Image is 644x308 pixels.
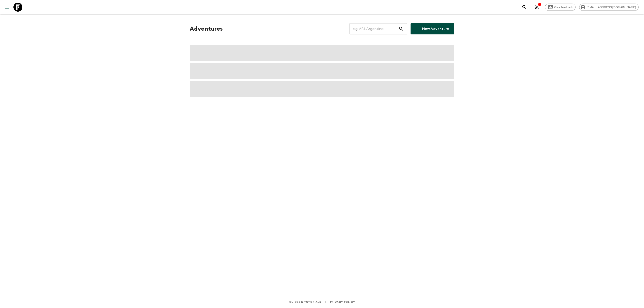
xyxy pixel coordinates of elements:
span: [EMAIL_ADDRESS][DOMAIN_NAME] [584,6,638,9]
input: e.g. AR1, Argentina [350,23,398,35]
span: Give feedback [552,6,575,9]
div: [EMAIL_ADDRESS][DOMAIN_NAME] [579,4,639,11]
h1: Adventures [190,24,223,33]
a: New Adventure [411,23,454,34]
button: menu [3,3,12,12]
a: Privacy Policy [330,300,355,304]
a: Give feedback [545,4,576,11]
a: Guides & Tutorials [289,300,321,304]
button: search adventures [520,3,529,12]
